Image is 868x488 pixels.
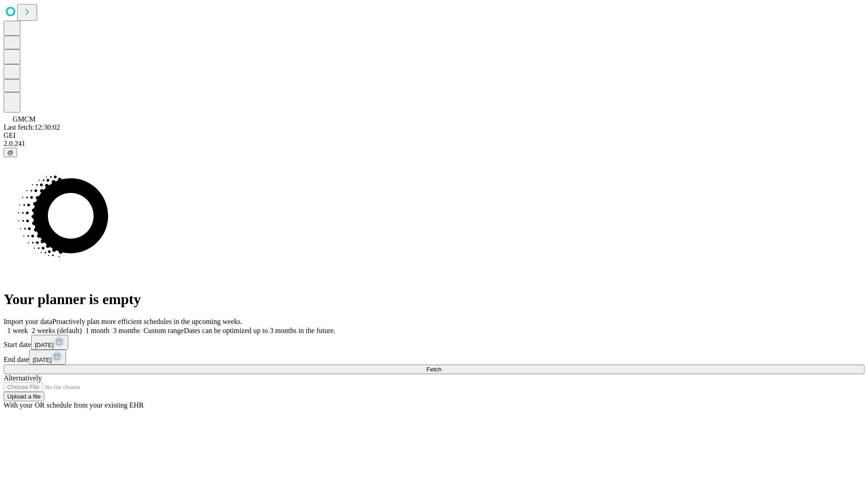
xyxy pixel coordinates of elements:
[32,327,82,334] span: 2 weeks (default)
[4,365,864,374] button: Fetch
[143,327,184,334] span: Custom range
[13,115,36,123] span: GMCM
[7,149,14,156] span: @
[4,318,52,325] span: Import your data
[426,366,441,373] span: Fetch
[35,342,54,348] span: [DATE]
[4,123,60,131] span: Last fetch: 12:30:02
[113,327,140,334] span: 3 months
[29,350,66,365] button: [DATE]
[4,131,864,140] div: GEI
[4,291,864,308] h1: Your planner is empty
[33,357,52,363] span: [DATE]
[52,318,242,325] span: Proactively plan more efficient schedules in the upcoming weeks.
[4,335,864,350] div: Start date
[85,327,109,334] span: 1 month
[4,350,864,365] div: End date
[31,335,68,350] button: [DATE]
[4,392,44,401] button: Upload a file
[4,401,144,409] span: With your OR schedule from your existing EHR
[4,140,864,148] div: 2.0.241
[4,148,17,157] button: @
[4,374,42,382] span: Alternatively
[7,327,28,334] span: 1 week
[184,327,335,334] span: Dates can be optimized up to 3 months in the future.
